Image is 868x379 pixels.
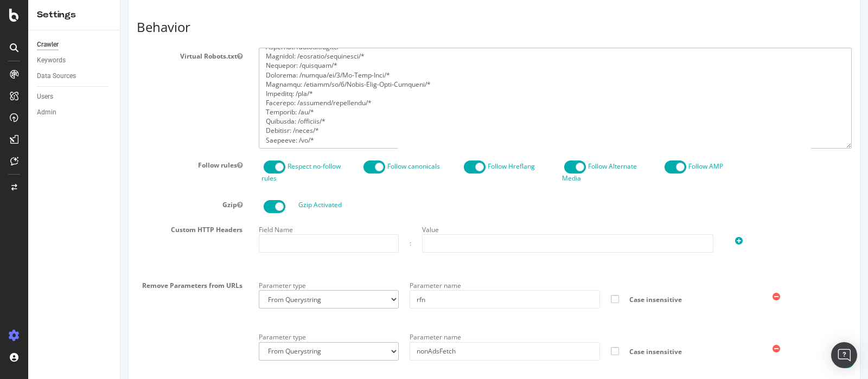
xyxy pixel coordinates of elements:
div: : [289,239,291,248]
label: Follow Hreflang [367,162,414,171]
div: Settings [37,9,111,21]
div: Crawler [37,39,59,50]
label: Parameter name [289,329,341,342]
label: Respect no-follow rules [141,162,220,183]
button: Gzip [117,200,122,209]
button: Virtual Robots.txt [117,52,122,61]
div: Admin [37,107,56,118]
div: Data Sources [37,70,76,82]
button: Follow rules [117,160,122,170]
a: Users [37,91,112,102]
div: Open Intercom Messenger [831,342,857,368]
label: Parameter type [138,329,186,342]
label: Parameter name [289,277,341,290]
a: Crawler [37,39,112,50]
label: Field Name [138,221,173,234]
div: Users [37,91,53,102]
span: Case insensitive [501,347,631,356]
h3: Behavior [16,20,731,34]
label: Gzip Activated [178,200,221,209]
a: Admin [37,107,112,118]
label: Gzip [8,196,130,209]
textarea: Lore-ipsum: * Dolorsit: /ametcons/adipiScingeli.sedd* Eiusmodt: /incididu/utlabOreetdo.magn* Aliq... [138,48,731,148]
label: Follow canonicals [267,162,320,171]
label: Virtual Robots.txt [8,48,130,61]
label: Follow AMP [568,162,603,171]
a: Data Sources [37,70,112,82]
span: Case insensitive [501,295,631,304]
label: Custom HTTP Headers [8,221,130,234]
label: Parameter type [138,277,186,290]
a: Keywords [37,55,112,66]
label: Follow rules [8,157,130,170]
label: Value [302,221,318,234]
label: Follow Alternate Media [442,162,516,183]
div: Keywords [37,55,66,66]
label: Remove Parameters from URLs [8,277,130,290]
